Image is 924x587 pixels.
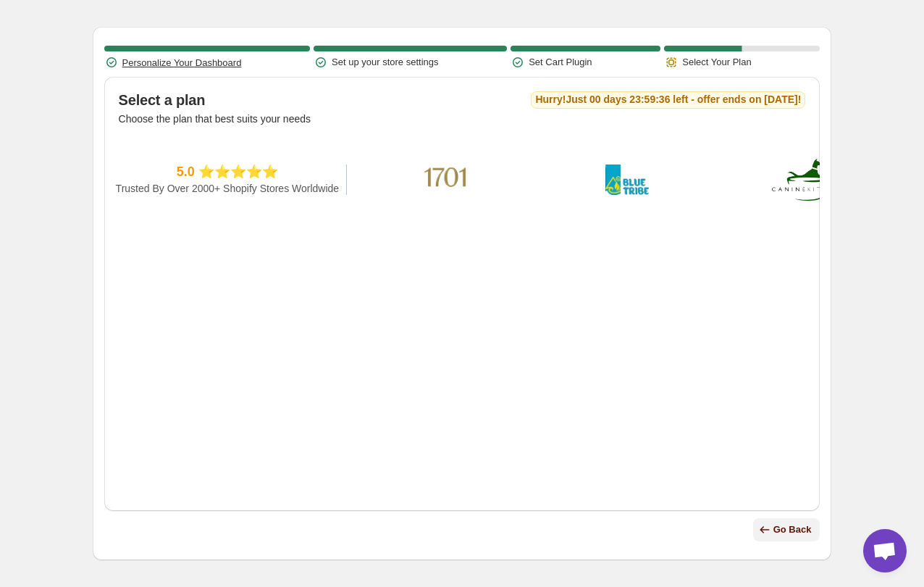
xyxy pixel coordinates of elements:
[122,55,242,70] button: Personalize Your Dashboard
[598,165,642,194] img: any2
[332,55,438,70] p: Set up your store settings
[765,159,837,201] img: any2
[753,518,820,541] button: Go Back
[116,182,340,195] p: Trusted By Over 2000+ Shopify Stores Worldwide
[116,165,340,179] p: 5.0 ⭐⭐⭐⭐⭐
[531,91,805,109] div: Hurry! Just left - offer ends on [DATE]!
[403,143,475,216] img: any2
[589,93,673,105] span: 00 days 23 : 59 : 36
[773,523,812,537] span: Go Back
[529,55,592,70] p: Set Cart Plugin
[863,529,907,573] div: Open chat
[682,55,751,70] p: Select Your Plan
[119,91,206,109] h1: Select a plan
[119,112,806,126] p: Choose the plan that best suits your needs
